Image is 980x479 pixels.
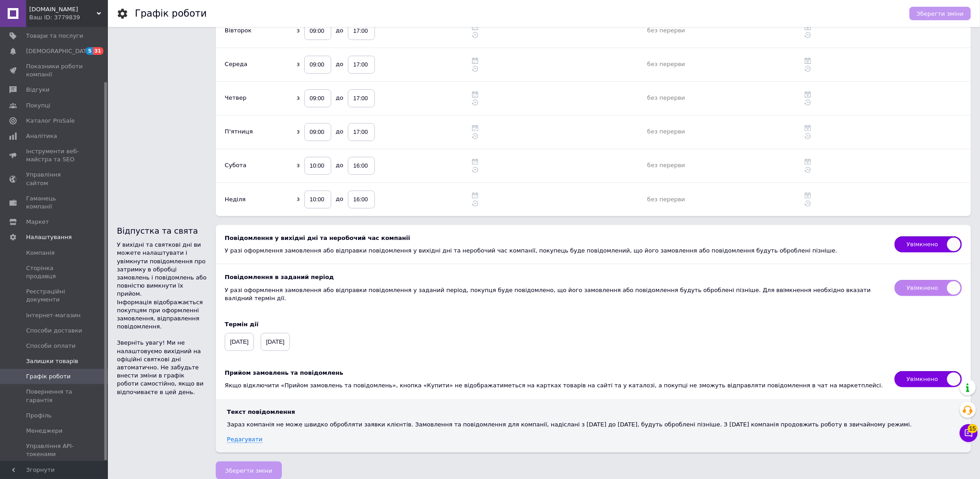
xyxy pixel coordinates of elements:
[117,298,207,331] p: Інформація відображається покупцям при оформленні замовлення, відправлення повідомлення.
[227,436,263,443] a: Редагувати
[336,22,343,39] span: до
[216,48,270,81] td: Середа
[216,14,270,48] td: Вівторок
[297,157,300,173] span: з
[216,115,270,149] td: П'ятниця
[26,357,78,365] span: Залишки товарів
[647,27,685,34] span: без перерви
[647,128,685,135] span: без перерви
[26,132,57,140] span: Аналітика
[297,90,300,106] span: з
[261,333,290,351] span: [DATE]
[26,442,83,458] span: Управління API-токенами
[26,86,49,94] span: Відгуки
[26,342,76,350] span: Способи оплати
[26,233,72,241] span: Налаштування
[225,369,886,377] div: Прийом замовлень та повідомлень
[336,157,343,173] span: до
[297,124,300,140] span: з
[647,61,685,67] span: без перерви
[968,424,978,433] span: 15
[960,424,978,442] button: Чат з покупцем15
[26,102,50,110] span: Покупці
[26,327,82,335] span: Способи доставки
[117,241,207,298] p: У вихідні та святкові дні ви можете налаштувати і увімкнути повідомлення про затримку в обробці з...
[225,320,962,328] div: Термін дії
[647,196,685,203] span: без перерви
[297,22,300,39] span: з
[216,182,270,216] td: Неділя
[26,62,83,79] span: Показники роботи компанії
[26,117,75,125] span: Каталог ProSale
[647,162,685,169] span: без перерви
[227,408,295,415] b: Текст повідомлення
[26,427,62,435] span: Менеджери
[93,47,103,55] span: 31
[336,90,343,106] span: до
[26,264,83,280] span: Сторінка продавця
[26,373,71,381] span: Графік роботи
[29,5,97,13] span: UA3D.Pro
[225,381,886,390] div: Якщо відключити «Прийом замовлень та повідомлень», кнопка «Купити» не відображатиметься на картка...
[26,388,83,404] span: Повернення та гарантія
[26,288,83,304] span: Реєстраційні документи
[895,280,962,296] span: Увімкнено
[26,412,52,420] span: Профіль
[26,147,83,164] span: Інструменти веб-майстра та SEO
[86,47,93,55] span: 5
[895,236,962,253] span: Увімкнено
[26,311,80,319] span: Інтернет-магазин
[225,234,886,242] div: Повідомлення у вихідні дні та неробочий час компанії
[336,191,343,207] span: до
[225,333,254,351] span: [DATE]
[297,56,300,72] span: з
[225,273,886,281] div: Повідомлення в заданий період
[135,8,207,19] h1: Графік роботи
[336,56,343,72] span: до
[29,13,108,22] div: Ваш ID: 3779839
[26,218,49,226] span: Маркет
[895,371,962,387] span: Увімкнено
[216,81,270,115] td: Четвер
[225,286,886,302] div: У разі оформлення замовлення або відправки повідомлення у заданий період, покупця буде повідомлен...
[297,191,300,207] span: з
[117,339,207,396] p: Зверніть увагу! Ми не налаштовуємо вихідний на офіційні святкові дні автоматично. Не забудьте вне...
[227,421,960,429] div: Зараз компанія не може швидко обробляти заявки клієнтів. Замовлення та повідомлення для компанії,...
[26,171,83,187] span: Управління сайтом
[26,195,83,211] span: Гаманець компанії
[647,94,685,101] span: без перерви
[117,225,207,236] h2: Відпустка та свята
[26,32,83,40] span: Товари та послуги
[225,247,886,255] div: У разі оформлення замовлення або відправки повідомлення у вихідні дні та неробочий час компанії, ...
[26,249,54,257] span: Компанія
[336,124,343,140] span: до
[26,47,93,55] span: [DEMOGRAPHIC_DATA]
[216,149,270,182] td: Субота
